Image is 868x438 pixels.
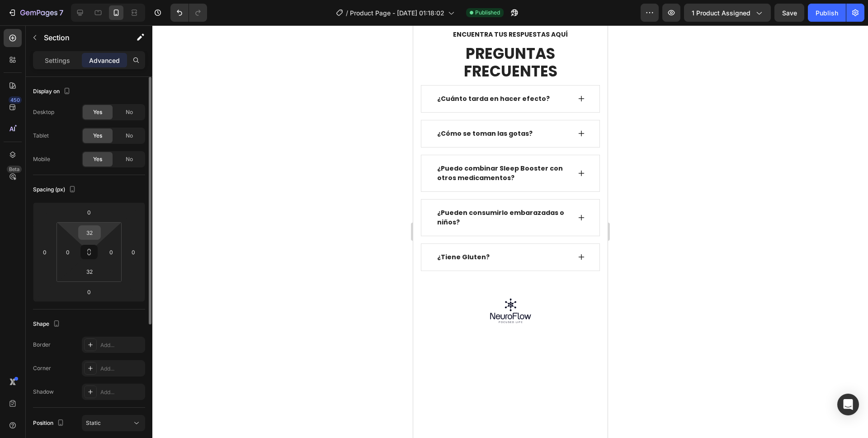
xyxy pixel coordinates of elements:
[475,9,500,17] span: Published
[126,108,133,116] span: No
[93,108,102,116] span: Yes
[93,155,102,163] span: Yes
[100,388,143,396] div: Add...
[59,7,63,18] p: 7
[93,132,102,140] span: Yes
[33,108,54,116] div: Desktop
[346,8,348,18] span: /
[80,205,98,219] input: 0
[89,56,120,65] p: Advanced
[44,32,118,43] p: Section
[808,4,846,22] button: Publish
[126,132,133,140] span: No
[33,318,62,330] div: Shape
[4,4,67,22] button: 7
[7,166,22,173] div: Beta
[100,341,143,349] div: Add...
[100,365,143,373] div: Add...
[80,265,99,278] input: 2xl
[126,155,133,163] span: No
[104,245,118,259] input: 0px
[774,4,804,22] button: Save
[33,184,78,196] div: Spacing (px)
[33,364,51,372] div: Corner
[684,4,771,22] button: 1 product assigned
[837,394,859,415] div: Open Intercom Messenger
[80,285,98,299] input: 0
[9,96,22,104] div: 450
[816,8,838,18] div: Publish
[33,86,72,98] div: Display on
[33,132,49,140] div: Tablet
[82,415,145,431] button: Static
[782,9,797,17] span: Save
[45,56,70,65] p: Settings
[38,245,52,259] input: 0
[80,226,99,239] input: 2xl
[413,25,608,438] iframe: Design area
[33,388,54,396] div: Shadow
[33,341,51,349] div: Border
[127,245,140,259] input: 0
[61,245,75,259] input: 0px
[86,419,101,426] span: Static
[33,417,66,429] div: Position
[350,8,444,18] span: Product Page - [DATE] 01:18:02
[170,4,207,22] div: Undo/Redo
[692,8,750,18] span: 1 product assigned
[33,155,50,163] div: Mobile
